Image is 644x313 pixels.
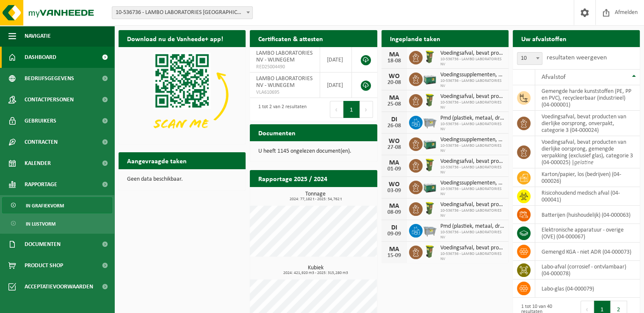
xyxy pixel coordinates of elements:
[423,136,437,151] img: PB-LB-0680-HPE-GN-01
[440,165,504,175] span: 10-536736 - LAMBO LABORATORIES NV
[517,53,542,64] span: 10
[25,153,51,174] span: Kalender
[440,230,504,240] span: 10-536736 - LAMBO LABORATORIES NV
[535,243,640,261] td: gemengd KGA - niet ADR (04-000073)
[386,123,403,129] div: 26-08
[25,276,93,297] span: Acceptatievoorwaarden
[343,101,360,118] button: 1
[25,255,63,276] span: Product Shop
[423,50,437,64] img: WB-0060-HPE-GN-50
[440,180,504,187] span: Voedingssupplementen, bevat producten van dierlijke oorsprong, categorie 3
[254,100,307,119] div: 1 tot 2 van 2 resultaten
[320,73,352,98] td: [DATE]
[535,187,640,206] td: risicohoudend medisch afval (04-000041)
[386,58,403,64] div: 18-08
[386,80,403,86] div: 20-08
[440,201,504,208] span: Voedingsafval, bevat producten van dierlijke oorsprong, onverpakt, categorie 3
[254,197,377,201] span: 2024: 77,182 t - 2025: 54,762 t
[112,7,252,19] span: 10-536736 - LAMBO LABORATORIES NV - WIJNEGEM
[440,93,504,100] span: Voedingsafval, bevat producten van dierlijke oorsprong, onverpakt, categorie 3
[386,203,403,210] div: MA
[386,253,403,259] div: 15-09
[258,148,368,154] p: U heeft 1145 ongelezen document(en).
[423,93,437,107] img: WB-0060-HPE-GN-50
[535,136,640,168] td: voedingsafval, bevat producten van dierlijke oorsprong, gemengde verpakking (exclusief glas), cat...
[254,265,377,275] h3: Kubiek
[386,51,403,58] div: MA
[254,191,377,201] h3: Tonnage
[320,47,352,73] td: [DATE]
[535,261,640,279] td: labo-afval (corrosief - ontvlambaar) (04-000078)
[386,166,403,172] div: 01-09
[119,30,232,47] h2: Download nu de Vanheede+ app!
[517,52,542,65] span: 10
[386,159,403,166] div: MA
[535,279,640,298] td: labo-glas (04-000079)
[386,138,403,145] div: WO
[25,131,58,153] span: Contracten
[440,100,504,110] span: 10-536736 - LAMBO LABORATORIES NV
[314,187,376,204] a: Bekijk rapportage
[440,143,504,154] span: 10-536736 - LAMBO LABORATORIES NV
[25,89,74,110] span: Contactpersonen
[386,101,403,107] div: 25-08
[535,85,640,111] td: gemengde harde kunststoffen (PE, PP en PVC), recycleerbaar (industrieel) (04-000001)
[386,73,403,80] div: WO
[2,197,112,213] a: In grafiekvorm
[119,152,195,169] h2: Aangevraagde taken
[25,110,56,131] span: Gebruikers
[535,224,640,243] td: elektronische apparatuur - overige (OVE) (04-000067)
[26,198,64,214] span: In grafiekvorm
[547,54,607,61] label: resultaten weergeven
[423,201,437,215] img: WB-0060-HPE-GN-50
[250,30,332,47] h2: Certificaten & attesten
[25,174,57,195] span: Rapportage
[513,30,575,47] h2: Uw afvalstoffen
[440,208,504,218] span: 10-536736 - LAMBO LABORATORIES NV
[25,234,61,255] span: Documenten
[256,75,312,89] span: LAMBO LABORATORIES NV - WIJNEGEM
[440,122,504,132] span: 10-536736 - LAMBO LABORATORIES NV
[535,206,640,224] td: batterijen (huishoudelijk) (04-000063)
[535,168,640,187] td: karton/papier, los (bedrijven) (04-000026)
[440,245,504,252] span: Voedingsafval, bevat producten van dierlijke oorsprong, onverpakt, categorie 3
[256,50,312,63] span: LAMBO LABORATORIES NV - WIJNEGEM
[386,231,403,237] div: 09-09
[119,47,246,143] img: Download de VHEPlus App
[386,145,403,151] div: 27-08
[423,71,437,86] img: PB-LB-0680-HPE-GN-01
[26,216,55,232] span: In lijstvorm
[250,170,336,187] h2: Rapportage 2025 / 2024
[423,223,437,237] img: WB-2500-GAL-GY-01
[440,72,504,78] span: Voedingssupplementen, bevat producten van dierlijke oorsprong, categorie 3
[256,64,313,70] span: RED25004490
[256,89,313,96] span: VLA610695
[250,124,304,141] h2: Documenten
[574,159,594,166] i: gelatine
[386,188,403,194] div: 03-09
[2,215,112,232] a: In lijstvorm
[386,181,403,188] div: WO
[423,158,437,172] img: WB-0060-HPE-GN-50
[440,137,504,143] span: Voedingssupplementen, bevat producten van dierlijke oorsprong, categorie 3
[381,30,449,47] h2: Ingeplande taken
[330,101,343,118] button: Previous
[423,244,437,259] img: WB-0060-HPE-GN-50
[386,246,403,253] div: MA
[423,115,437,129] img: WB-2500-GAL-GY-01
[440,57,504,67] span: 10-536736 - LAMBO LABORATORIES NV
[386,116,403,123] div: DI
[440,115,504,122] span: Pmd (plastiek, metaal, drankkartons) (bedrijven)
[25,47,56,68] span: Dashboard
[440,252,504,262] span: 10-536736 - LAMBO LABORATORIES NV
[535,111,640,136] td: voedingsafval, bevat producten van dierlijke oorsprong, onverpakt, categorie 3 (04-000024)
[440,50,504,57] span: Voedingsafval, bevat producten van dierlijke oorsprong, onverpakt, categorie 3
[360,101,373,118] button: Next
[423,179,437,194] img: PB-LB-0680-HPE-GN-01
[440,78,504,89] span: 10-536736 - LAMBO LABORATORIES NV
[440,187,504,197] span: 10-536736 - LAMBO LABORATORIES NV
[386,95,403,101] div: MA
[25,68,74,89] span: Bedrijfsgegevens
[127,176,237,182] p: Geen data beschikbaar.
[25,25,51,47] span: Navigatie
